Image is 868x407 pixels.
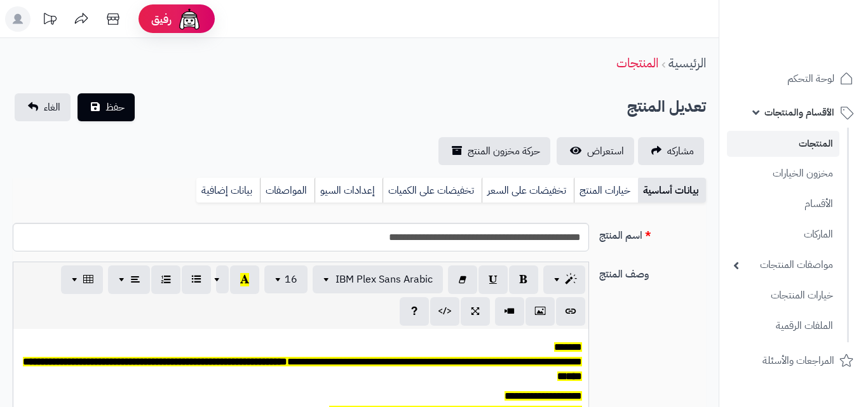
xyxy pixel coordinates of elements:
span: لوحة التحكم [787,70,834,88]
span: الأقسام والمنتجات [764,103,834,121]
a: المواصفات [260,178,315,203]
a: خيارات المنتج [574,178,638,203]
a: المراجعات والأسئلة [727,345,860,376]
a: الغاء [15,93,71,121]
a: إعدادات السيو [315,178,383,203]
a: استعراض [557,137,634,165]
label: وصف المنتج [594,262,712,282]
a: بيانات إضافية [196,178,260,203]
a: الرئيسية [668,53,706,72]
a: مواصفات المنتجات [727,251,839,279]
span: الغاء [44,100,60,115]
a: المنتجات [616,53,658,72]
span: استعراض [587,143,624,159]
a: بيانات أساسية [638,178,706,203]
label: اسم المنتج [594,223,712,243]
a: مخزون الخيارات [727,160,839,187]
button: 16 [264,265,308,293]
a: تحديثات المنصة [34,6,65,35]
button: حفظ [78,93,135,121]
a: الماركات [727,221,839,248]
a: تخفيضات على الكميات [383,178,482,203]
span: IBM Plex Sans Arabic [336,272,433,287]
span: رفيق [151,11,172,27]
span: المراجعات والأسئلة [763,352,834,370]
a: المنتجات [727,131,839,157]
a: الملفات الرقمية [727,312,839,340]
button: IBM Plex Sans Arabic [313,265,443,293]
span: حفظ [105,100,125,115]
a: تخفيضات على السعر [482,178,574,203]
a: الأقسام [727,190,839,218]
img: ai-face.png [177,6,202,32]
a: حركة مخزون المنتج [438,137,550,165]
a: خيارات المنتجات [727,282,839,309]
a: لوحة التحكم [727,63,860,94]
span: مشاركه [667,143,694,159]
span: حركة مخزون المنتج [468,143,540,159]
h2: تعديل المنتج [627,94,706,120]
span: 16 [285,272,297,287]
a: مشاركه [638,137,704,165]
